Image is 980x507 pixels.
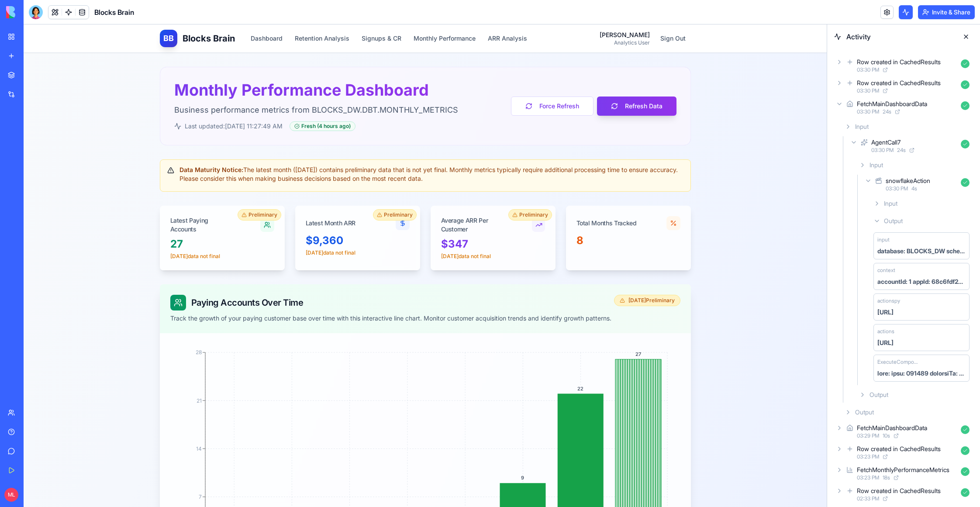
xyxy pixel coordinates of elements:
[857,66,879,73] span: 03:30 PM
[857,424,927,432] div: FetchMainDashboardData
[225,187,254,194] span: Preliminary
[846,31,954,42] span: Activity
[884,217,903,225] span: Output
[605,272,651,279] span: [DATE] Preliminary
[857,486,941,495] div: Row created in CachedResults
[487,72,570,91] button: Force Refresh
[870,161,883,169] span: Input
[877,359,919,366] span: ExecuteComposioAction
[857,432,879,439] span: 03:29 PM
[877,338,894,347] div: [URL]
[151,79,435,92] p: Business performance metrics from BLOCKS_DW.DBT.MONTHLY_METRICS
[897,147,906,154] span: 24 s
[282,194,360,203] div: Latest Month ARR
[877,247,966,255] div: database: BLOCKS_DW schema_name: DBT statement: SELECT YEAR_NUM, MONTH_NUM, PAYING, ARR, AVG_ARR,...
[857,58,941,66] div: Row created in CachedResults
[282,209,386,223] div: $9,360
[173,373,178,379] tspan: 21
[385,6,457,22] button: Monthly Performance
[554,361,560,367] text: 22
[147,192,237,209] div: Latest Paying Accounts
[147,213,251,227] div: 27
[173,421,178,428] tspan: 14
[147,270,588,286] div: Paying Accounts Over Time
[156,141,220,149] span: Data Maturity Notice:
[282,225,386,232] div: [DATE] data not final
[886,185,908,192] span: 03:30 PM
[883,108,891,115] span: 24 s
[175,469,178,476] tspan: 7
[877,369,966,378] div: lore: ipsu: 091489 dolorsiTa: 7459026313357 cons: - - 0231 - 0 - 6 - 89 - 11.102947 - 333.493602 ...
[418,192,509,209] div: Average ARR Per Customer
[147,290,588,298] div: Track the growth of your paying customer base over time with this interactive line chart. Monitor...
[418,228,521,235] div: [DATE] data not final
[573,72,653,91] button: Refresh Data
[159,8,211,20] h1: Blocks Brain
[611,327,617,333] text: 27
[886,176,930,185] div: snowflakeAction
[857,474,879,481] span: 03:23 PM
[333,6,383,22] button: Signups & CR
[857,445,941,453] div: Row created in CachedResults
[877,328,894,335] span: actions
[94,7,134,17] span: Blocks Brain
[883,474,890,481] span: 18 s
[857,108,879,115] span: 03:30 PM
[877,297,900,304] span: actionspy
[857,453,879,460] span: 03:23 PM
[877,277,966,286] div: accountId: 1 appId: 68c6fdf23f3f1f6d79b5988a userId: 6 environment: production workflowBlockId: 6...
[497,450,500,456] text: 9
[161,97,259,106] span: Last updated: [DATE] 11:27:49 AM
[496,187,525,194] span: Preliminary
[857,87,879,94] span: 03:30 PM
[576,15,626,22] div: Analytics User
[576,6,626,15] div: [PERSON_NAME]
[418,213,521,227] div: $347
[877,236,890,243] span: input
[459,6,509,22] button: ARR Analysis
[877,308,894,317] div: [URL]
[147,228,251,235] div: [DATE] data not final
[855,122,869,131] span: Input
[266,97,332,107] div: Fresh ( 4 hours ago )
[857,79,941,87] div: Row created in CachedResults
[553,194,641,203] div: Total Months Tracked
[884,199,897,208] span: Input
[857,100,927,108] div: FetchMainDashboardData
[883,432,890,439] span: 10 s
[870,390,888,399] span: Output
[855,408,874,417] span: Output
[151,57,435,74] h1: Monthly Performance Dashboard
[222,6,264,22] button: Dashboard
[631,6,667,22] button: Sign Out
[857,495,879,502] span: 02:33 PM
[360,187,389,194] span: Preliminary
[877,267,895,274] span: context
[918,5,975,19] button: Invite & Share
[911,185,917,192] span: 4 s
[144,141,660,159] div: The latest month ( [DATE] ) contains preliminary data that is not yet final. Monthly metrics typi...
[266,6,331,22] button: Retention Analysis
[871,138,901,147] div: AgentCall7
[172,324,178,331] tspan: 28
[871,147,894,154] span: 03:30 PM
[4,488,18,502] span: ML
[857,466,949,474] div: FetchMonthlyPerformanceMetrics
[553,209,657,223] div: 8
[6,6,60,18] img: logo
[140,8,150,20] span: BB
